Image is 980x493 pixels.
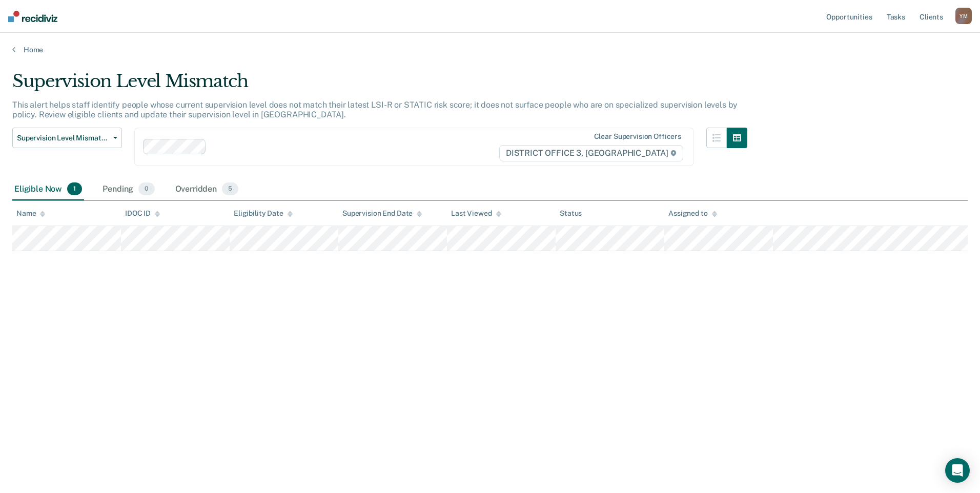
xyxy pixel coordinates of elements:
div: Assigned to [668,209,717,218]
span: 1 [67,182,82,196]
div: Eligibility Date [234,209,293,218]
div: Name [16,209,45,218]
button: YM [955,8,972,24]
div: Pending0 [100,178,156,201]
div: IDOC ID [125,209,160,218]
button: Supervision Level Mismatch [12,128,122,148]
div: Overridden5 [173,178,241,201]
div: Supervision End Date [342,209,422,218]
a: Home [12,45,968,54]
div: Last Viewed [451,209,501,218]
div: Open Intercom Messenger [945,458,970,483]
div: Supervision Level Mismatch [12,71,747,100]
span: 5 [222,182,238,196]
div: Eligible Now1 [12,178,84,201]
div: Status [560,209,582,218]
span: DISTRICT OFFICE 3, [GEOGRAPHIC_DATA] [499,145,683,161]
p: This alert helps staff identify people whose current supervision level does not match their lates... [12,100,738,119]
span: 0 [138,182,154,196]
img: Recidiviz [8,11,57,22]
div: Clear supervision officers [594,132,681,141]
span: Supervision Level Mismatch [17,134,109,142]
div: Y M [955,8,972,24]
